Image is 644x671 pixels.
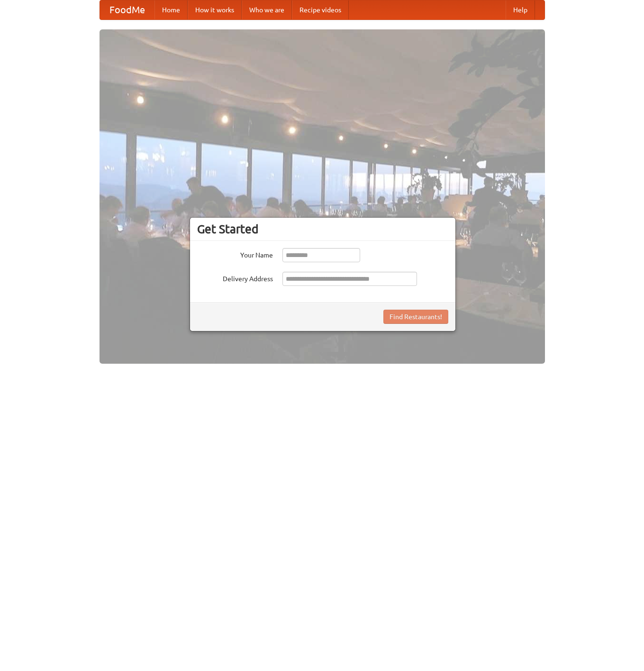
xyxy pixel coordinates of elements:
[100,0,154,19] a: FoodMe
[197,222,448,236] h3: Get Started
[197,248,273,260] label: Your Name
[292,0,349,19] a: Recipe videos
[154,0,188,19] a: Home
[242,0,292,19] a: Who we are
[383,310,448,324] button: Find Restaurants!
[197,272,273,284] label: Delivery Address
[506,0,535,19] a: Help
[188,0,242,19] a: How it works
